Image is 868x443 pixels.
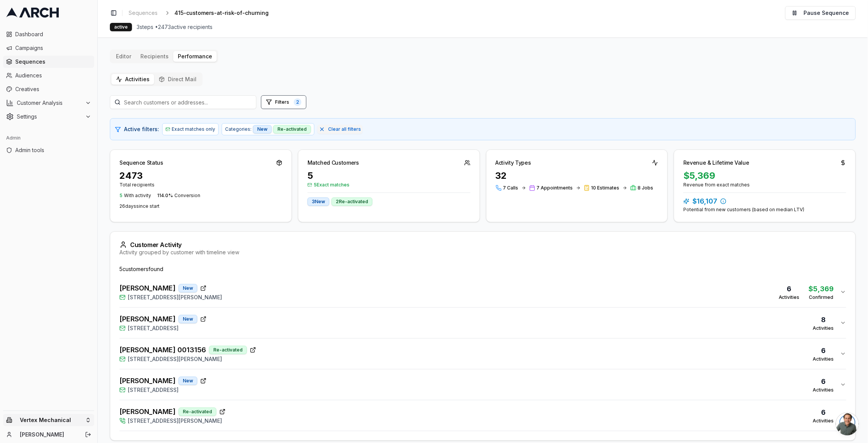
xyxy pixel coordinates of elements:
[294,98,301,106] span: 2
[136,51,173,62] button: Recipients
[17,113,82,120] span: Settings
[119,193,122,198] span: 5
[172,126,215,132] span: Exact matches only
[179,284,197,292] div: New
[119,182,282,188] p: Total recipients
[20,417,82,424] span: Vertex Mechanical
[3,111,94,123] button: Settings
[110,95,256,109] input: Search customers or addresses...
[273,125,311,133] div: Re-activated
[3,69,94,82] a: Audiences
[3,42,94,54] a: Campaigns
[683,182,846,188] div: Revenue from exact matches
[111,74,154,85] button: Activities
[111,51,136,62] button: Editor
[119,170,282,182] div: 2473
[308,170,470,182] div: 5
[3,83,94,95] a: Creatives
[225,126,251,132] span: Categories:
[813,407,834,418] div: 6
[119,339,846,369] button: [PERSON_NAME] 0013156Re-activated[STREET_ADDRESS][PERSON_NAME]6Activities
[173,51,217,62] button: Performance
[174,9,269,17] span: 415-customers-at-risk-of-churning
[174,193,200,198] span: Conversion
[308,182,470,188] span: 5 Exact matches
[154,74,201,85] button: Direct Mail
[119,203,282,209] p: 26 day s since start
[317,125,362,134] button: Clear all filters
[119,406,176,417] span: [PERSON_NAME]
[128,386,179,394] span: [STREET_ADDRESS]
[809,284,834,294] div: $ 5,369
[813,387,834,393] div: Activities
[129,9,158,17] span: Sequences
[3,144,94,156] a: Admin tools
[813,315,834,325] div: 8
[126,8,161,18] a: Sequences
[308,159,359,167] div: Matched Customers
[15,44,91,52] span: Campaigns
[836,413,859,435] div: Open chat
[779,284,800,294] div: 6
[128,324,179,332] span: [STREET_ADDRESS]
[119,249,846,256] div: Activity grouped by customer with timeline view
[157,193,173,198] span: 114.0 %
[119,159,163,167] div: Sequence Status
[253,125,272,133] div: New
[126,8,281,18] nav: breadcrumb
[591,185,620,191] span: 10 Estimates
[119,283,176,294] span: [PERSON_NAME]
[124,125,159,133] span: Active filters:
[15,85,91,93] span: Creatives
[110,23,132,31] div: active
[128,355,222,363] span: [STREET_ADDRESS][PERSON_NAME]
[496,159,531,167] div: Activity Types
[179,408,216,416] div: Re-activated
[3,414,94,426] button: Vertex Mechanical
[809,294,834,300] div: Confirmed
[332,197,372,206] div: 2 Re-activated
[15,58,91,66] span: Sequences
[503,185,519,191] span: 7 Calls
[119,314,176,324] span: [PERSON_NAME]
[128,294,222,301] span: [STREET_ADDRESS][PERSON_NAME]
[308,197,329,206] div: 3 New
[119,277,846,307] button: [PERSON_NAME]New[STREET_ADDRESS][PERSON_NAME]6Activities$5,369Confirmed
[496,170,659,182] div: 32
[15,146,91,154] span: Admin tools
[128,417,222,425] span: [STREET_ADDRESS][PERSON_NAME]
[813,418,834,424] div: Activities
[683,196,846,207] div: $16,107
[813,345,834,356] div: 6
[137,23,213,31] span: 3 steps • 2473 active recipients
[683,207,846,213] div: Potential from new customers (based on median LTV)
[119,376,176,386] span: [PERSON_NAME]
[813,356,834,362] div: Activities
[119,400,846,431] button: [PERSON_NAME]Re-activated[STREET_ADDRESS][PERSON_NAME]6Activities
[83,429,93,440] button: Log out
[15,72,91,79] span: Audiences
[119,308,846,338] button: [PERSON_NAME]New[STREET_ADDRESS]8Activities
[813,325,834,331] div: Activities
[209,346,247,354] div: Re-activated
[3,97,94,109] button: Customer Analysis
[537,185,573,191] span: 7 Appointments
[20,431,77,438] a: [PERSON_NAME]
[15,30,91,38] span: Dashboard
[119,241,846,249] div: Customer Activity
[3,132,94,144] div: Admin
[124,193,151,198] span: With activity
[683,170,846,182] div: $5,369
[261,95,306,109] button: Open filters (2 active)
[638,185,654,191] span: 8 Jobs
[119,345,206,355] span: [PERSON_NAME] 0013156
[328,126,361,132] span: Clear all filters
[179,315,197,323] div: New
[3,28,94,40] a: Dashboard
[119,369,846,400] button: [PERSON_NAME]New[STREET_ADDRESS]6Activities
[683,159,749,167] div: Revenue & Lifetime Value
[17,99,82,107] span: Customer Analysis
[3,56,94,68] a: Sequences
[785,6,856,20] button: Pause Sequence
[119,265,846,273] div: 5 customer s found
